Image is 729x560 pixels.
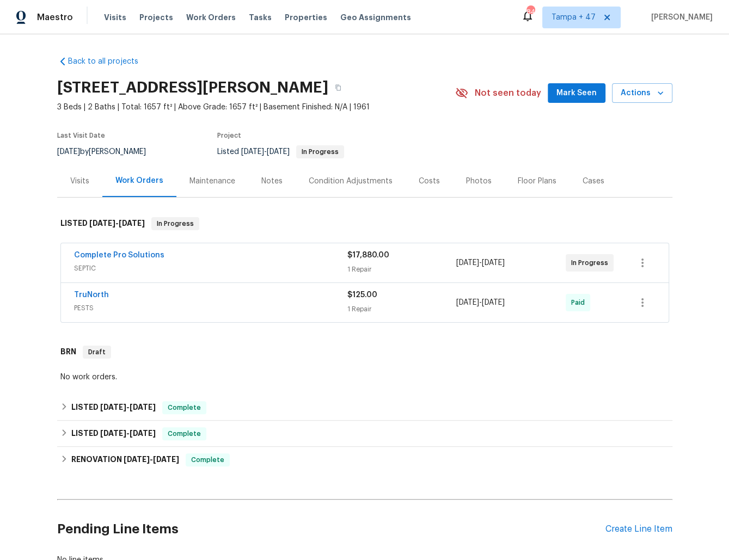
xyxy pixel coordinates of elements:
[456,299,479,306] span: [DATE]
[347,251,389,259] span: $17,880.00
[297,149,343,155] span: In Progress
[89,219,145,227] span: -
[139,12,173,23] span: Projects
[57,82,328,93] h2: [STREET_ADDRESS][PERSON_NAME]
[475,88,541,99] span: Not seen today
[647,12,713,23] span: [PERSON_NAME]
[328,78,348,97] button: Copy Address
[526,7,534,17] div: 844
[57,56,162,67] a: Back to all projects
[612,83,672,103] button: Actions
[57,395,672,421] div: LISTED [DATE]-[DATE]Complete
[621,87,664,100] span: Actions
[217,132,241,139] span: Project
[347,304,457,315] div: 1 Repair
[249,14,272,21] span: Tasks
[241,148,264,156] span: [DATE]
[57,148,80,156] span: [DATE]
[104,12,126,23] span: Visits
[267,148,290,156] span: [DATE]
[189,176,235,187] div: Maintenance
[115,175,163,186] div: Work Orders
[419,176,440,187] div: Costs
[57,132,105,139] span: Last Visit Date
[466,176,492,187] div: Photos
[130,429,156,437] span: [DATE]
[100,403,126,411] span: [DATE]
[70,176,89,187] div: Visits
[37,12,73,23] span: Maestro
[74,263,347,274] span: SEPTIC
[57,421,672,447] div: LISTED [DATE]-[DATE]Complete
[71,401,156,414] h6: LISTED
[57,504,605,555] h2: Pending Line Items
[163,402,205,413] span: Complete
[84,347,110,358] span: Draft
[71,427,156,440] h6: LISTED
[60,372,669,383] div: No work orders.
[57,102,455,113] span: 3 Beds | 2 Baths | Total: 1657 ft² | Above Grade: 1657 ft² | Basement Finished: N/A | 1961
[57,447,672,473] div: RENOVATION [DATE]-[DATE]Complete
[74,303,347,313] span: PESTS
[571,297,589,308] span: Paid
[119,219,145,227] span: [DATE]
[518,176,556,187] div: Floor Plans
[482,259,505,267] span: [DATE]
[74,291,109,299] a: TruNorth
[57,145,159,158] div: by [PERSON_NAME]
[583,176,604,187] div: Cases
[347,291,377,299] span: $125.00
[74,251,164,259] a: Complete Pro Solutions
[571,257,612,268] span: In Progress
[217,148,344,156] span: Listed
[241,148,290,156] span: -
[124,456,179,463] span: -
[456,259,479,267] span: [DATE]
[100,429,126,437] span: [DATE]
[130,403,156,411] span: [DATE]
[456,297,505,308] span: -
[552,12,596,23] span: Tampa + 47
[347,264,457,275] div: 1 Repair
[605,524,672,534] div: Create Line Item
[60,346,76,359] h6: BRN
[187,454,229,465] span: Complete
[556,87,597,100] span: Mark Seen
[124,456,150,463] span: [DATE]
[261,176,283,187] div: Notes
[482,299,505,306] span: [DATE]
[548,83,605,103] button: Mark Seen
[152,218,198,229] span: In Progress
[456,257,505,268] span: -
[186,12,236,23] span: Work Orders
[163,428,205,439] span: Complete
[89,219,115,227] span: [DATE]
[309,176,393,187] div: Condition Adjustments
[100,403,156,411] span: -
[60,217,145,230] h6: LISTED
[71,453,179,466] h6: RENOVATION
[57,206,672,241] div: LISTED [DATE]-[DATE]In Progress
[57,335,672,370] div: BRN Draft
[285,12,327,23] span: Properties
[340,12,411,23] span: Geo Assignments
[153,456,179,463] span: [DATE]
[100,429,156,437] span: -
